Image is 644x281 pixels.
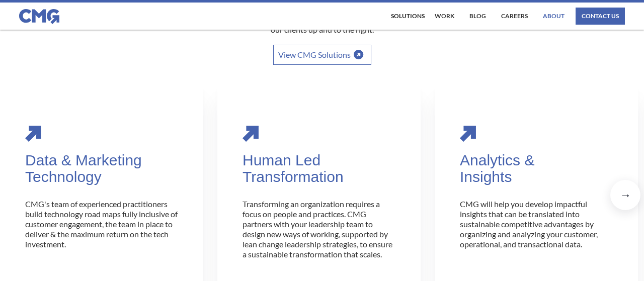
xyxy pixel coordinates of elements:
[432,8,457,25] a: work
[467,8,489,25] a: Blog
[25,199,178,269] p: CMG's team of experienced practitioners build technology road maps fully inclusive of customer en...
[243,152,395,185] div: Human Led Transformation
[25,152,178,185] div: Data & Marketing Technology
[540,8,567,25] a: About
[391,13,425,19] div: Solutions
[243,199,395,269] p: Transforming an organization requires a focus on people and practices. CMG partners with your lea...
[19,9,59,24] img: CMG logo in blue.
[620,190,631,200] div: →
[499,8,530,25] a: Careers
[273,45,371,65] a: View CMG Solutions
[610,180,640,210] div: next slide
[582,13,619,19] div: contact us
[460,152,613,185] div: Analytics & Insights
[460,199,613,269] p: CMG will help you develop impactful insights that can be translated into sustainable competitive ...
